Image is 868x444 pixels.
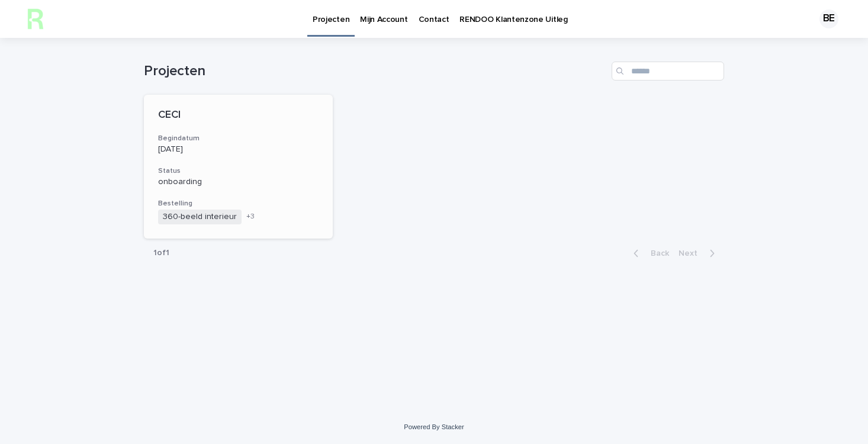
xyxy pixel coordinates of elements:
img: h2KIERbZRTK6FourSpbg [24,7,47,31]
h1: Projecten [144,63,607,80]
p: 1 of 1 [144,239,179,268]
button: Back [624,248,674,259]
button: Next [674,248,724,259]
h3: Status [158,166,319,176]
span: + 3 [246,213,255,220]
p: [DATE] [158,144,319,155]
p: CECI [158,109,319,122]
a: Powered By Stacker [404,423,464,430]
span: 360-beeld interieur [158,210,242,224]
p: onboarding [158,177,319,187]
a: CECIBegindatum[DATE]StatusonboardingBestelling360-beeld interieur+3 [144,95,333,239]
span: Back [644,249,669,258]
input: Search [612,62,724,81]
div: BE [819,9,838,28]
h3: Bestelling [158,199,319,208]
span: Next [679,249,705,258]
h3: Begindatum [158,134,319,143]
